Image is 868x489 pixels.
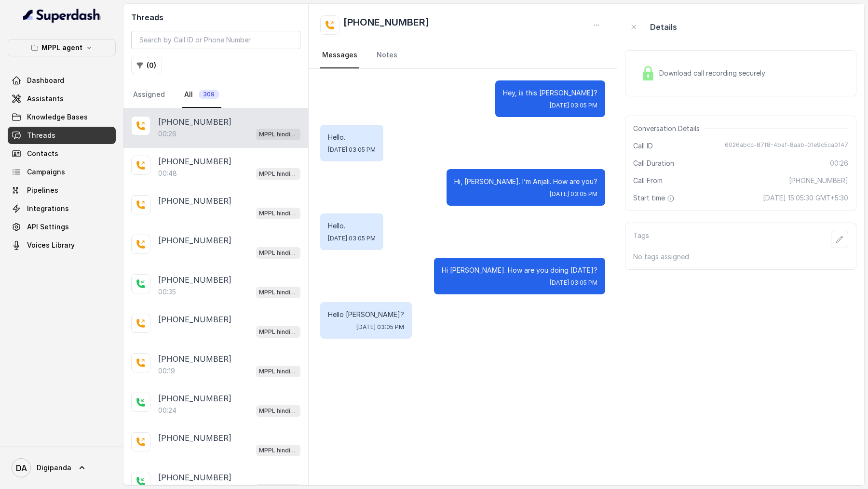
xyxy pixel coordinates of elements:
[328,235,376,242] span: [DATE] 03:05 PM
[633,124,704,133] span: Conversation Details
[158,116,231,128] p: [PHONE_NUMBER]
[158,169,177,178] p: 00:48
[328,221,376,231] p: Hello.
[8,218,116,236] a: API Settings
[16,463,27,473] text: DA
[259,169,298,179] p: MPPL hindi-english assistant
[550,279,597,287] span: [DATE] 03:05 PM
[27,222,69,232] span: API Settings
[158,406,176,415] p: 00:24
[8,72,116,89] a: Dashboard
[27,94,64,104] span: Assistants
[259,209,298,218] p: MPPL hindi-english assistant
[633,231,649,248] p: Tags
[158,393,231,404] p: [PHONE_NUMBER]
[27,185,58,195] span: Pipelines
[633,176,663,185] span: Call From
[659,68,769,78] span: Download call recording securely
[41,42,82,53] p: MPPL agent
[328,310,404,319] p: Hello [PERSON_NAME]?
[158,129,176,139] p: 00:26
[27,167,65,177] span: Campaigns
[789,176,848,185] span: [PHONE_NUMBER]
[27,149,58,159] span: Contacts
[503,88,597,98] p: Hey, is this [PERSON_NAME]?
[8,454,116,481] a: Digipanda
[8,127,116,144] a: Threads
[23,8,101,23] img: light.svg
[27,204,69,213] span: Integrations
[259,288,298,297] p: MPPL hindi-english assistant
[259,248,298,258] p: MPPL hindi-english assistant
[158,156,231,167] p: [PHONE_NUMBER]
[158,287,176,297] p: 00:35
[343,15,429,35] h2: [PHONE_NUMBER]
[375,42,399,68] a: Notes
[8,108,116,126] a: Knowledge Bases
[131,12,300,23] h2: Threads
[259,367,298,376] p: MPPL hindi-english assistant
[633,193,677,203] span: Start time
[158,472,231,483] p: [PHONE_NUMBER]
[182,82,221,108] a: All309
[328,132,376,142] p: Hello.
[8,145,116,162] a: Contacts
[259,406,298,416] p: MPPL hindi-english assistant
[8,237,116,254] a: Voices Library
[131,82,167,108] a: Assigned
[27,131,55,140] span: Threads
[550,190,597,198] span: [DATE] 03:05 PM
[158,314,231,325] p: [PHONE_NUMBER]
[158,366,175,376] p: 00:19
[633,252,848,262] p: No tags assigned
[259,446,298,455] p: MPPL hindi-english assistant
[158,432,231,444] p: [PHONE_NUMBER]
[8,163,116,181] a: Campaigns
[550,102,597,109] span: [DATE] 03:05 PM
[27,240,75,250] span: Voices Library
[763,193,848,203] span: [DATE] 15:05:30 GMT+5:30
[37,463,71,473] span: Digipanda
[27,112,88,122] span: Knowledge Bases
[27,76,64,85] span: Dashboard
[158,274,231,286] p: [PHONE_NUMBER]
[131,31,300,49] input: Search by Call ID or Phone Number
[320,42,605,68] nav: Tabs
[131,57,162,74] button: (0)
[442,265,597,275] p: Hi [PERSON_NAME]. How are you doing [DATE]?
[633,141,653,151] span: Call ID
[633,159,674,168] span: Call Duration
[320,42,359,68] a: Messages
[328,146,376,154] span: [DATE] 03:05 PM
[8,90,116,107] a: Assistants
[8,39,116,56] button: MPPL agent
[131,82,300,108] nav: Tabs
[158,235,231,246] p: [PHONE_NUMBER]
[830,159,848,168] span: 00:26
[650,21,677,33] p: Details
[158,195,231,207] p: [PHONE_NUMBER]
[8,200,116,217] a: Integrations
[454,177,597,186] p: Hi, [PERSON_NAME]. I’m Anjali. How are you?
[641,66,655,80] img: Lock Icon
[199,90,219,99] span: 309
[158,353,231,365] p: [PHONE_NUMBER]
[259,130,298,139] p: MPPL hindi-english assistant
[259,327,298,337] p: MPPL hindi-english assistant
[725,141,848,151] span: 6026abcc-87f8-4baf-8aab-01e9c5ca0147
[8,182,116,199] a: Pipelines
[356,323,404,331] span: [DATE] 03:05 PM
